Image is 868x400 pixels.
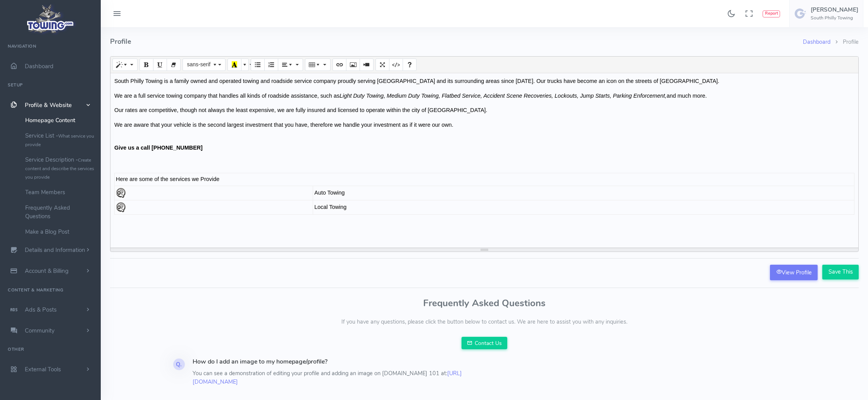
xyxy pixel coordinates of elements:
[25,306,57,314] span: Ads & Posts
[339,93,666,99] em: Light Duty Towing, Medium Duty Towing, Flatbed Service, Accident Scene Recoveries, Lockouts, Jump...
[19,112,101,128] a: Homepage Content
[822,265,859,279] input: Save This
[19,224,101,240] a: Make a Blog Post
[227,59,241,71] button: Recent Color
[763,10,780,17] button: Report
[153,59,167,71] button: Underline (⌘+U)
[114,121,854,129] p: We are aware that your vehicle is the second largest investment that you have, therefore we handl...
[770,265,818,280] a: View Profile
[278,59,303,71] button: Paragraph
[110,298,859,308] h3: Frequently Asked Questions
[462,337,507,349] a: Contact Us
[110,248,858,252] div: resize
[19,200,101,224] a: Frequently Asked Questions
[830,38,859,47] li: Profile
[24,2,77,35] img: logo
[25,267,69,275] span: Account & Billing
[264,59,278,71] button: Ordered list (⌘+⇧+NUM8)
[332,59,346,71] button: Link (⌘+K)
[187,61,210,67] span: sans-serif
[25,62,53,70] span: Dashboard
[173,359,185,370] div: Q.
[114,145,203,151] strong: Give us a call [PHONE_NUMBER]
[193,359,480,366] h4: How do I add an image to my homepage/profile?
[110,27,803,56] h4: Profile
[25,101,72,109] span: Profile & Website
[811,16,858,21] h6: South Philly Towing
[803,38,830,46] a: Dashboard
[375,59,389,71] button: Full Screen
[313,186,854,200] td: Auto Towing
[25,247,85,254] span: Details and Information
[251,59,265,71] button: Unordered list (⌘+⇧+NUM7)
[25,366,61,373] span: External Tools
[305,59,330,71] button: Table
[346,59,360,71] button: Picture
[811,7,858,13] h5: [PERSON_NAME]
[183,59,225,71] button: Font Family
[19,152,101,184] a: Service Description -Create content and describe the services you provide
[360,59,374,71] button: Video
[389,59,403,71] button: Code View
[114,106,854,115] p: Our rates are competitive, though not always the least expensive, we are fully insured and licens...
[25,133,94,148] small: What service you provide
[19,128,101,152] a: Service List -What service you provide
[313,200,854,214] td: Local Towing
[116,188,126,198] img: Auto Towing
[116,202,126,212] img: Local Towing
[25,157,94,180] small: Create content and describe the services you provide
[794,7,807,20] img: user-image
[115,173,854,186] td: Here are some of the services we Provide
[139,59,153,71] button: Bold (⌘+B)
[193,369,462,386] a: [URL][DOMAIN_NAME]
[241,59,249,71] button: More Color
[25,327,55,334] span: Community
[110,318,859,326] p: If you have any questions, please click the button below to contact us. We are here to assist you...
[19,184,101,200] a: Team Members
[193,369,480,386] p: You can see a demonstration of editing your profile and adding an image on [DOMAIN_NAME] 101 at:
[167,59,181,71] button: Remove Font Style (⌘+\)
[114,92,854,100] p: We are a full service towing company that handles all kinds of roadside assistance, such as and m...
[114,77,854,86] p: South Philly Towing is a family owned and operated towing and roadside service company proudly se...
[112,59,138,71] button: Style
[403,59,417,71] button: Help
